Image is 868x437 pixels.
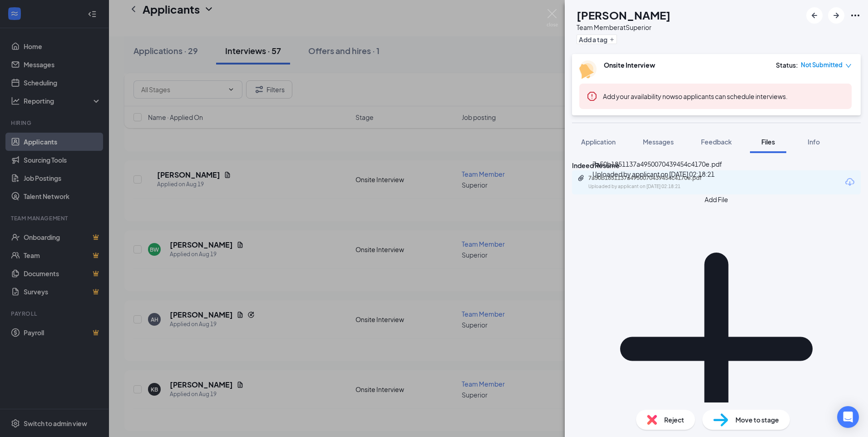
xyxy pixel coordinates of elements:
[572,160,861,170] div: Indeed Resume
[603,92,788,100] span: so applicants can schedule interviews.
[664,415,684,425] span: Reject
[588,183,725,190] div: Uploaded by applicant on [DATE] 02:18:21
[735,415,779,425] span: Move to stage
[701,138,732,146] span: Feedback
[592,159,722,179] div: 7a50b1851137a4950070439454c4170e.pdf Uploaded by applicant on [DATE] 02:18:21
[837,406,859,428] div: Open Intercom Messenger
[850,10,861,21] svg: Ellipses
[806,7,823,24] button: ArrowLeftNew
[603,92,675,101] button: Add your availability now
[577,23,671,32] div: Team Member at Superior
[831,10,842,21] svg: ArrowRight
[776,60,798,70] div: Status :
[577,174,585,182] svg: Paperclip
[643,138,674,146] span: Messages
[808,138,820,146] span: Info
[844,177,855,188] svg: Download
[828,7,844,24] button: ArrowRight
[577,7,671,23] h1: [PERSON_NAME]
[577,35,617,44] button: PlusAdd a tag
[845,63,852,69] span: down
[801,60,843,70] span: Not Submitted
[577,174,725,190] a: Paperclip7a50b1851137a4950070439454c4170e.pdfUploaded by applicant on [DATE] 02:18:21
[604,61,655,69] b: Onsite Interview
[581,138,616,146] span: Application
[609,37,615,42] svg: Plus
[588,174,715,182] div: 7a50b1851137a4950070439454c4170e.pdf
[761,138,775,146] span: Files
[809,10,820,21] svg: ArrowLeftNew
[587,91,597,102] svg: Error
